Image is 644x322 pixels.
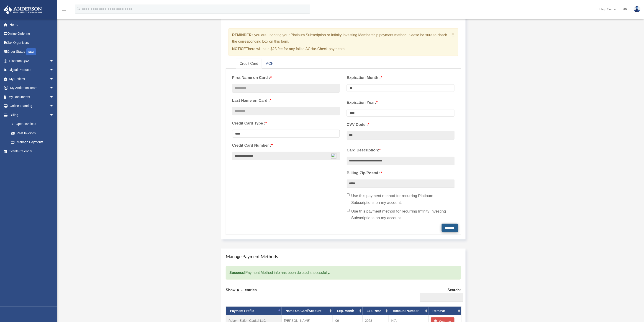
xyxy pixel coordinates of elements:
img: Anderson Advisors Platinum Portal [2,5,43,14]
label: Expiration Year: [347,99,454,106]
a: Credit Card [236,59,262,69]
a: Billingarrow_drop_down [3,110,61,119]
th: Payment Profile: activate to sort column descending [226,307,282,315]
label: Card Description: [347,147,454,154]
a: Online Ordering [3,29,61,38]
a: My Anderson Teamarrow_drop_down [3,83,61,93]
a: Platinum Q&Aarrow_drop_down [3,56,61,65]
span: arrow_drop_down [49,74,59,84]
span: arrow_drop_down [49,101,59,111]
th: Exp. Month: activate to sort column ascending [333,307,362,315]
label: Last Name on Card : [232,97,340,104]
div: NEW [26,48,36,55]
th: Exp. Year: activate to sort column ascending [363,307,389,315]
span: arrow_drop_down [49,83,59,93]
select: Showentries [236,288,245,293]
a: Home [3,20,61,29]
i: menu [62,6,67,12]
span: arrow_drop_down [49,110,59,120]
a: My Entitiesarrow_drop_down [3,74,61,83]
i: search [76,6,81,11]
img: User Pic [634,6,641,12]
h4: Manage Payment Methods [226,253,461,260]
img: npw-badge-icon.svg [331,153,336,159]
a: Online Learningarrow_drop_down [3,101,61,111]
a: Events Calendar [3,147,61,156]
span: × [452,31,455,36]
a: Order StatusNEW [3,47,61,57]
div: if you are updating your Platinum Subscription or Infinity Investing Membership payment method, p... [228,28,458,56]
th: Name On Card/Account: activate to sort column ascending [282,307,333,315]
a: $Open Invoices [6,119,61,129]
label: Search: [418,287,461,302]
span: arrow_drop_down [49,92,59,102]
strong: NOTICE [232,47,246,51]
th: Account Number: activate to sort column ascending [389,307,428,315]
span: arrow_drop_down [49,56,59,66]
th: Remove: activate to sort column ascending [428,307,461,315]
label: Expiration Month : [347,74,454,81]
label: Show entries [226,287,257,298]
label: Credit Card Type : [232,120,340,127]
label: Credit Card Number : [232,142,340,149]
label: Use this payment method for recurring Platinum Subscriptions on my account. [347,192,454,206]
a: Tax Organizers [3,38,61,47]
label: CVV Code : [347,121,454,128]
a: Digital Productsarrow_drop_down [3,65,61,75]
input: Search: [420,293,463,302]
label: Use this payment method for recurring Infinity Investing Subscriptions on my account. [347,208,454,222]
input: Use this payment method for recurring Infinity Investing Subscriptions on my account. [347,209,350,212]
label: Billing Zip/Postal : [347,170,454,177]
span: $ [13,121,16,127]
a: My Documentsarrow_drop_down [3,92,61,101]
a: Past Invoices [6,129,61,138]
p: There will be a $25 fee for any failed ACH/e-Check payments. [232,46,450,52]
strong: REMINDER [232,33,251,37]
input: Use this payment method for recurring Platinum Subscriptions on my account. [347,193,350,196]
a: menu [62,8,67,12]
button: Close [452,31,455,36]
a: ACH [262,59,277,69]
a: Manage Payments [6,138,59,147]
div: Payment Method info has been deleted successfully. [226,266,461,280]
span: arrow_drop_down [49,65,59,75]
label: First Name on Card : [232,74,340,81]
strong: Success! [229,271,245,275]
